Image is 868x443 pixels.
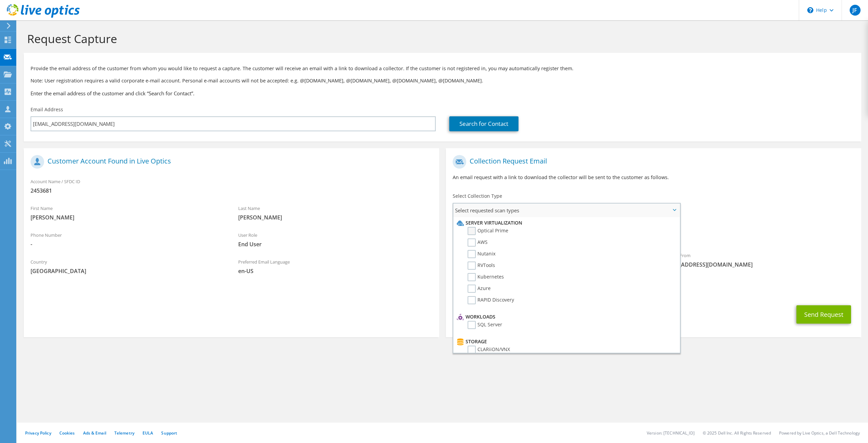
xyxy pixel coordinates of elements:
a: Cookies [59,430,75,436]
h1: Collection Request Email [453,155,851,169]
label: Email Address [31,106,63,113]
p: An email request with a link to download the collector will be sent to the customer as follows. [453,174,854,181]
span: JF [850,5,861,16]
span: - [31,240,225,248]
li: Powered by Live Optics, a Dell Technology [779,430,860,436]
svg: \n [807,7,813,13]
h1: Customer Account Found in Live Optics [31,155,429,169]
h1: Request Capture [27,32,854,46]
div: Account Name / SFDC ID [24,174,439,198]
span: 2453681 [31,187,432,194]
div: To [446,248,654,272]
div: Preferred Email Language [231,255,439,278]
span: Select requested scan types [453,204,680,217]
div: CC & Reply To [446,275,861,298]
label: Azure [468,285,491,293]
span: [PERSON_NAME] [31,214,225,221]
li: Workloads [455,313,676,321]
a: Support [161,430,177,436]
button: Send Request [796,305,851,324]
p: Provide the email address of the customer from whom you would like to request a capture. The cust... [31,65,854,72]
div: Sender & From [654,248,861,272]
div: Last Name [231,201,439,225]
label: Kubernetes [468,273,504,281]
label: RAPID Discovery [468,296,514,304]
label: Select Collection Type [453,193,502,199]
div: Country [24,255,231,278]
label: Optical Prime [468,227,508,235]
div: Phone Number [24,228,231,251]
div: User Role [231,228,439,251]
span: en-US [238,267,432,275]
a: Search for Contact [449,116,518,131]
label: Nutanix [468,250,495,258]
li: Server Virtualization [455,219,676,227]
span: [EMAIL_ADDRESS][DOMAIN_NAME] [660,261,854,268]
label: SQL Server [468,321,502,329]
label: CLARiiON/VNX [468,346,510,354]
label: RVTools [468,262,495,270]
a: Ads & Email [83,430,106,436]
a: Telemetry [114,430,134,436]
span: [PERSON_NAME] [238,214,432,221]
a: EULA [143,430,153,436]
li: © 2025 Dell Inc. All Rights Reserved [703,430,771,436]
h3: Enter the email address of the customer and click “Search for Contact”. [31,90,854,97]
div: First Name [24,201,231,225]
p: Note: User registration requires a valid corporate e-mail account. Personal e-mail accounts will ... [31,77,854,84]
li: Version: [TECHNICAL_ID] [647,430,695,436]
span: [GEOGRAPHIC_DATA] [31,267,225,275]
li: Storage [455,338,676,346]
span: End User [238,240,432,248]
div: Requested Collections [446,220,861,245]
a: Privacy Policy [25,430,51,436]
label: AWS [468,238,488,247]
